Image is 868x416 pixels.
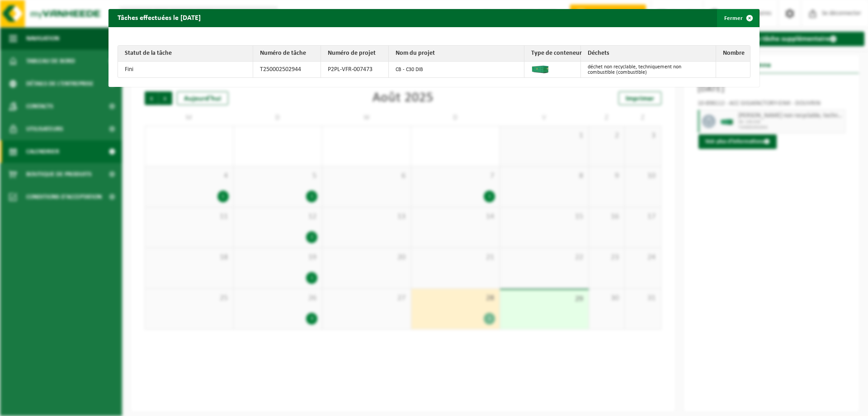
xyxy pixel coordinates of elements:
font: déchet non recyclable, techniquement non combustible (combustible) [588,64,681,75]
font: Type de conteneur [531,50,582,57]
img: HK-XC-30-GN-00 [531,64,549,73]
font: Fermer [724,15,743,21]
font: Numéro de projet [328,50,376,57]
font: Numéro de tâche [260,50,306,57]
button: Fermer [717,9,759,27]
font: Tâches effectuées le [DATE] [118,14,201,22]
font: Nombre [723,50,745,57]
font: Déchets [588,50,609,57]
font: Statut de la tâche [125,50,172,57]
font: T250002502944 [260,66,301,73]
font: Nom du projet [396,50,435,57]
font: P2PL-VFR-007473 [328,66,373,73]
font: Fini [125,66,133,73]
font: CB - C30 DIB [396,67,423,72]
